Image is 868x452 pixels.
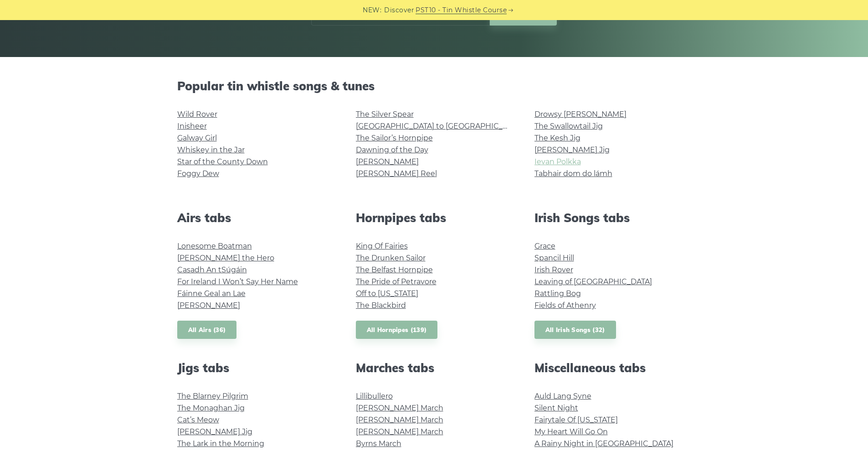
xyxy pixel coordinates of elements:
h2: Irish Songs tabs [534,211,691,225]
h2: Marches tabs [356,361,513,375]
a: Dawning of the Day [356,145,428,154]
span: Discover [384,5,414,16]
a: [PERSON_NAME] [356,157,419,166]
a: Irish Rover [534,265,573,274]
a: [PERSON_NAME] March [356,404,443,412]
a: Byrns March [356,439,401,448]
a: [PERSON_NAME] Jig [177,427,252,436]
a: Drowsy [PERSON_NAME] [534,110,627,119]
a: All Irish Songs (32) [534,321,616,339]
h2: Popular tin whistle songs & tunes [177,79,691,93]
a: [PERSON_NAME] Jig [534,145,610,154]
a: [GEOGRAPHIC_DATA] to [GEOGRAPHIC_DATA] [356,122,524,130]
a: Cat’s Meow [177,416,219,424]
a: Star of the County Down [177,157,268,166]
a: [PERSON_NAME] [177,301,240,310]
a: The Sailor’s Hornpipe [356,134,433,142]
a: Galway Girl [177,134,217,142]
a: The Belfast Hornpipe [356,265,433,274]
h2: Jigs tabs [177,361,334,375]
a: The Pride of Petravore [356,277,437,286]
a: King Of Fairies [356,242,408,250]
a: Spancil Hill [534,254,574,262]
h2: Hornpipes tabs [356,211,513,225]
a: The Lark in the Morning [177,439,264,448]
a: The Monaghan Jig [177,404,245,412]
a: The Swallowtail Jig [534,122,603,130]
a: All Airs (36) [177,321,237,339]
a: [PERSON_NAME] March [356,427,443,436]
a: A Rainy Night in [GEOGRAPHIC_DATA] [534,439,673,448]
a: The Blarney Pilgrim [177,392,248,400]
h2: Airs tabs [177,211,334,225]
h2: Miscellaneous tabs [534,361,691,375]
a: Lillibullero [356,392,393,400]
a: Silent Night [534,404,578,412]
a: Wild Rover [177,110,217,119]
a: Fields of Athenry [534,301,596,310]
a: Leaving of [GEOGRAPHIC_DATA] [534,277,652,286]
a: Rattling Bog [534,289,581,298]
a: The Drunken Sailor [356,254,426,262]
a: Fáinne Geal an Lae [177,289,246,298]
a: [PERSON_NAME] Reel [356,169,437,178]
a: Off to [US_STATE] [356,289,418,298]
a: Lonesome Boatman [177,242,252,250]
a: The Silver Spear [356,110,414,119]
a: Casadh An tSúgáin [177,265,247,274]
a: [PERSON_NAME] March [356,416,443,424]
a: Foggy Dew [177,169,219,178]
a: Grace [534,242,555,250]
a: Whiskey in the Jar [177,145,245,154]
a: Fairytale Of [US_STATE] [534,416,618,424]
a: The Kesh Jig [534,134,580,142]
a: My Heart Will Go On [534,427,608,436]
a: PST10 - Tin Whistle Course [416,5,507,16]
a: For Ireland I Won’t Say Her Name [177,277,298,286]
a: Auld Lang Syne [534,392,591,400]
a: The Blackbird [356,301,406,310]
a: All Hornpipes (139) [356,321,438,339]
a: Ievan Polkka [534,157,581,166]
a: [PERSON_NAME] the Hero [177,254,274,262]
a: Tabhair dom do lámh [534,169,612,178]
a: Inisheer [177,122,207,130]
span: NEW: [363,5,381,16]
